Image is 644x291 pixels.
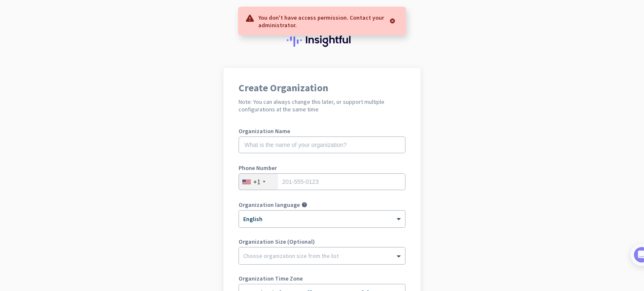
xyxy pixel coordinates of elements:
[258,13,386,29] p: You don't have access permission. Contact your administrator.
[239,239,405,245] label: Organization Size (Optional)
[239,128,405,134] label: Organization Name
[239,136,405,153] input: What is the name of your organization?
[239,276,405,281] label: Organization Time Zone
[287,33,357,47] img: Insightful
[239,173,405,190] input: 201-555-0123
[301,202,307,208] i: help
[253,178,260,186] div: +1
[239,202,300,208] label: Organization language
[239,83,405,93] h1: Create Organization
[239,98,405,113] h2: Note: You can always change this later, or support multiple configurations at the same time
[239,165,405,171] label: Phone Number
